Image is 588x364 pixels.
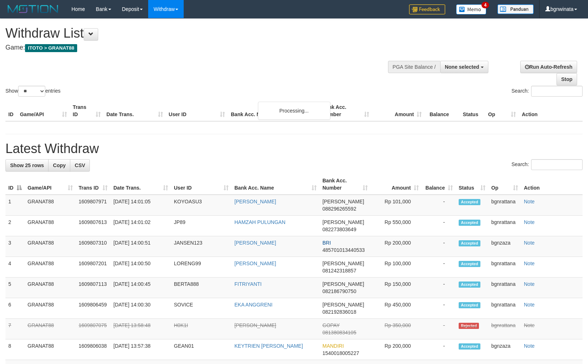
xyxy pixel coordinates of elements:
[488,278,521,298] td: bgnrattana
[521,174,583,195] th: Action
[531,159,583,170] input: Search:
[110,236,171,257] td: [DATE] 14:00:51
[258,102,330,120] div: Processing...
[76,174,110,195] th: Trans ID: activate to sort column ascending
[459,199,480,205] span: Accepted
[110,278,171,298] td: [DATE] 14:00:45
[76,339,110,360] td: 1609806038
[25,216,76,236] td: GRANAT88
[76,195,110,216] td: 1609807971
[10,162,44,168] span: Show 25 rows
[488,257,521,278] td: bgnrattana
[76,236,110,257] td: 1609807310
[5,101,17,121] th: ID
[104,101,166,121] th: Date Trans.
[320,174,371,195] th: Bank Acc. Number: activate to sort column ascending
[76,319,110,339] td: 1609807075
[409,4,445,14] img: Feedback.jpg
[524,322,535,328] a: Note
[5,257,25,278] td: 4
[171,257,232,278] td: LORENG99
[5,4,61,14] img: MOTION_logo.png
[524,281,535,287] a: Note
[459,282,480,288] span: Accepted
[422,278,456,298] td: -
[5,26,385,41] h1: Withdraw List
[110,298,171,319] td: [DATE] 14:00:30
[422,216,456,236] td: -
[322,240,331,246] span: BRI
[371,216,422,236] td: Rp 550,000
[371,319,422,339] td: Rp 350,000
[422,257,456,278] td: -
[171,236,232,257] td: JANSEN123
[520,61,577,73] a: Run Auto-Refresh
[459,261,480,267] span: Accepted
[322,219,364,225] span: [PERSON_NAME]
[70,159,90,172] a: CSV
[322,322,339,328] span: GOPAY
[234,281,262,287] a: FITRIYANTI
[481,2,489,8] span: 4
[488,174,521,195] th: Op: activate to sort column ascending
[459,343,480,350] span: Accepted
[322,268,356,274] span: Copy 081242318857 to clipboard
[371,174,422,195] th: Amount: activate to sort column ascending
[519,101,583,121] th: Action
[171,298,232,319] td: SOVICE
[456,174,488,195] th: Status: activate to sort column ascending
[459,323,479,329] span: Rejected
[234,322,276,328] a: [PERSON_NAME]
[234,199,276,204] a: [PERSON_NAME]
[322,343,344,349] span: MANDIRI
[25,236,76,257] td: GRANAT88
[425,101,460,121] th: Balance
[371,195,422,216] td: Rp 101,000
[322,281,364,287] span: [PERSON_NAME]
[422,236,456,257] td: -
[5,159,49,172] a: Show 25 rows
[5,216,25,236] td: 2
[75,162,85,168] span: CSV
[53,162,66,168] span: Copy
[25,339,76,360] td: GRANAT88
[556,73,577,85] a: Stop
[5,298,25,319] td: 6
[110,174,171,195] th: Date Trans.: activate to sort column ascending
[319,101,372,121] th: Bank Acc. Number
[48,159,70,172] a: Copy
[322,302,364,308] span: [PERSON_NAME]
[171,174,232,195] th: User ID: activate to sort column ascending
[371,236,422,257] td: Rp 200,000
[171,216,232,236] td: JP89
[171,278,232,298] td: BERTA888
[422,298,456,319] td: -
[5,86,61,97] label: Show entries
[76,298,110,319] td: 1609806459
[371,257,422,278] td: Rp 100,000
[234,343,303,349] a: KEYTRIEN [PERSON_NAME]
[322,309,356,315] span: Copy 082192836018 to clipboard
[166,101,228,121] th: User ID
[488,298,521,319] td: bgnrattana
[440,61,488,73] button: None selected
[25,298,76,319] td: GRANAT88
[488,236,521,257] td: bgnzaza
[5,319,25,339] td: 7
[322,206,356,212] span: Copy 088296265592 to clipboard
[445,64,479,70] span: None selected
[524,240,535,246] a: Note
[76,278,110,298] td: 1609807113
[524,302,535,308] a: Note
[512,159,583,170] label: Search:
[524,219,535,225] a: Note
[531,86,583,97] input: Search:
[234,219,285,225] a: HAMZAH PULUNGAN
[25,257,76,278] td: GRANAT88
[488,319,521,339] td: bgnrattana
[70,101,104,121] th: Trans ID
[456,4,487,14] img: Button%20Memo.svg
[18,86,45,97] select: Showentries
[17,101,70,121] th: Game/API
[371,298,422,319] td: Rp 450,000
